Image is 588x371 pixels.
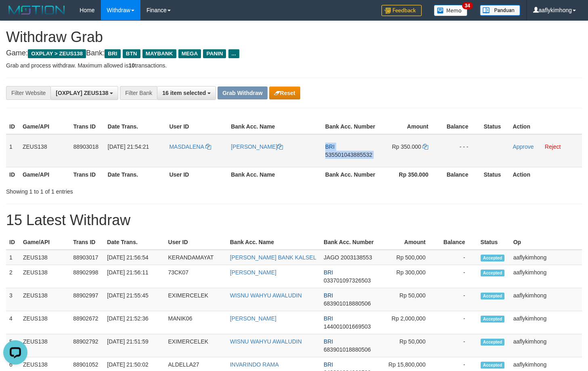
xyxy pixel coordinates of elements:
[378,334,437,357] td: Rp 50,000
[19,119,70,134] th: Game/API
[378,250,437,265] td: Rp 500,000
[509,167,582,182] th: Action
[20,311,70,334] td: ZEUS138
[203,49,226,58] span: PANIN
[128,62,135,69] strong: 10
[481,339,505,346] span: Accepted
[230,292,302,299] a: WISNU WAHYU AWALUDIN
[20,288,70,311] td: ZEUS138
[341,254,372,261] span: Copy 2003138553 to clipboard
[28,49,86,58] span: OXPLAY > ZEUS138
[325,143,335,150] span: BRI
[324,300,371,307] span: Copy 683901018880506 to clipboard
[228,167,322,182] th: Bank Acc. Name
[3,3,27,27] button: Open LiveChat chat widget
[70,167,105,182] th: Trans ID
[6,334,20,357] td: 5
[437,311,477,334] td: -
[437,265,477,288] td: -
[20,250,70,265] td: ZEUS138
[510,288,582,311] td: aaflykimhong
[50,86,118,100] button: [OXPLAY] ZEUS138
[70,119,105,134] th: Trans ID
[70,235,104,250] th: Trans ID
[165,288,227,311] td: EXIMERCELEK
[481,362,505,369] span: Accepted
[70,334,104,357] td: 88902792
[510,311,582,334] td: aaflykimhong
[437,334,477,357] td: -
[165,250,227,265] td: KERANDAMAYAT
[481,255,505,261] span: Accepted
[509,119,582,134] th: Action
[480,167,509,182] th: Status
[230,269,276,276] a: [PERSON_NAME]
[324,269,333,276] span: BRI
[162,90,206,96] span: 16 item selected
[104,235,165,250] th: Date Trans.
[324,346,371,353] span: Copy 683901018880506 to clipboard
[165,334,227,357] td: EXIMERCELEK
[227,235,320,250] th: Bank Acc. Name
[56,90,108,96] span: [OXPLAY] ZEUS138
[322,167,380,182] th: Bank Acc. Number
[20,334,70,357] td: ZEUS138
[228,49,239,58] span: ...
[6,311,20,334] td: 4
[462,2,473,9] span: 34
[123,49,140,58] span: BTN
[378,288,437,311] td: Rp 50,000
[178,49,201,58] span: MEGA
[324,277,371,284] span: Copy 033701097326503 to clipboard
[324,292,333,299] span: BRI
[19,167,70,182] th: Game/API
[231,143,283,150] a: [PERSON_NAME]
[70,250,104,265] td: 88903017
[437,288,477,311] td: -
[322,119,380,134] th: Bank Acc. Number
[166,167,228,182] th: User ID
[6,119,19,134] th: ID
[437,235,477,250] th: Balance
[381,5,422,16] img: Feedback.jpg
[20,235,70,250] th: Game/API
[230,361,279,368] a: INVARINDO RAMA
[165,235,227,250] th: User ID
[6,134,19,167] td: 1
[481,293,505,299] span: Accepted
[6,212,582,228] h1: 15 Latest Withdraw
[6,235,20,250] th: ID
[480,5,520,16] img: panduan.png
[104,311,165,334] td: [DATE] 21:52:36
[423,143,428,150] a: Copy 350000 to clipboard
[380,167,441,182] th: Rp 350.000
[6,184,239,196] div: Showing 1 to 1 of 1 entries
[324,338,333,345] span: BRI
[440,119,480,134] th: Balance
[380,119,441,134] th: Amount
[325,152,372,158] span: Copy 535501043885532 to clipboard
[392,143,421,150] span: Rp 350.000
[324,323,371,330] span: Copy 144001001669503 to clipboard
[434,5,468,16] img: Button%20Memo.svg
[228,119,322,134] th: Bank Acc. Name
[6,61,582,70] p: Grab and process withdraw. Maximum allowed is transactions.
[324,254,339,261] span: JAGO
[105,119,166,134] th: Date Trans.
[70,265,104,288] td: 88902998
[157,86,216,100] button: 16 item selected
[230,254,316,261] a: [PERSON_NAME] BANK KALSEL
[6,167,19,182] th: ID
[6,250,20,265] td: 1
[169,143,204,150] span: MASDALENA
[169,143,211,150] a: MASDALENA
[6,86,50,100] div: Filter Website
[104,288,165,311] td: [DATE] 21:55:45
[6,49,582,57] h4: Game: Bank:
[20,265,70,288] td: ZEUS138
[440,167,480,182] th: Balance
[513,143,534,150] a: Approve
[19,134,70,167] td: ZEUS138
[166,119,228,134] th: User ID
[440,134,480,167] td: - - -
